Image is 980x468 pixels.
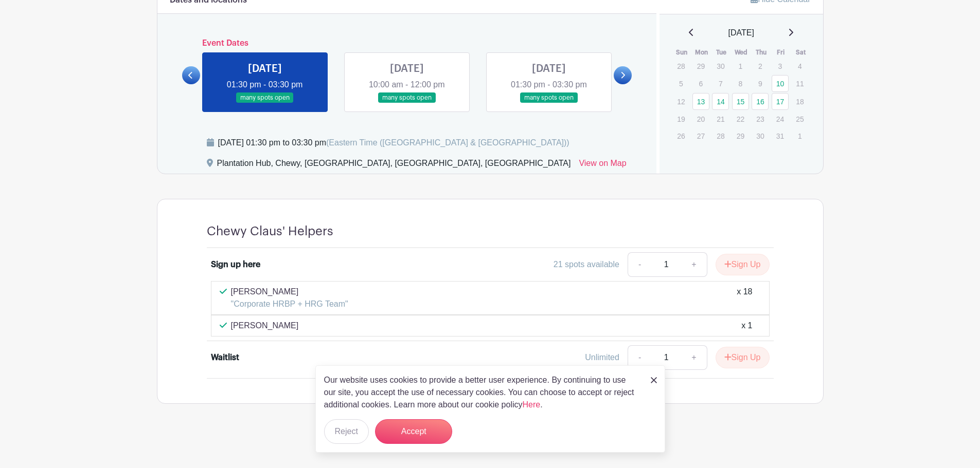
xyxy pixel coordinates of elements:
button: Reject [324,419,369,444]
p: 28 [712,128,729,144]
div: [DATE] 01:30 pm to 03:30 pm [218,137,569,149]
p: 6 [692,76,709,91]
h4: Chewy Claus' Helpers [207,224,333,239]
th: Sat [791,47,811,58]
p: 29 [692,58,709,74]
p: [PERSON_NAME] [231,320,299,332]
th: Thu [751,47,771,58]
p: 30 [752,128,769,144]
p: 31 [772,128,789,144]
div: x 18 [737,286,752,310]
p: 5 [672,76,689,91]
div: Plantation Hub, Chewy, [GEOGRAPHIC_DATA], [GEOGRAPHIC_DATA], [GEOGRAPHIC_DATA] [217,157,571,174]
div: Sign up here [211,258,260,271]
p: 19 [672,111,689,127]
p: 2 [752,58,769,74]
a: 15 [732,93,749,110]
span: [DATE] [728,27,754,39]
button: Sign Up [716,254,770,275]
p: 8 [732,76,749,91]
a: 16 [752,93,769,110]
span: (Eastern Time ([GEOGRAPHIC_DATA] & [GEOGRAPHIC_DATA])) [326,138,569,147]
p: Our website uses cookies to provide a better user experience. By continuing to use our site, you ... [324,374,640,411]
p: 25 [791,111,808,127]
a: 14 [712,93,729,110]
a: 17 [772,93,789,110]
p: 1 [791,128,808,144]
p: 24 [772,111,789,127]
p: 30 [712,58,729,74]
a: - [628,252,651,277]
a: Here [523,400,541,409]
th: Fri [771,47,791,58]
a: 10 [772,75,789,92]
a: + [681,345,707,370]
button: Sign Up [716,347,770,368]
p: [PERSON_NAME] [231,286,348,298]
div: Unlimited [585,351,619,364]
a: - [628,345,651,370]
p: 21 [712,111,729,127]
h6: Event Dates [200,39,614,48]
button: Accept [375,419,452,444]
p: 11 [791,76,808,91]
p: 12 [672,93,689,109]
p: 20 [692,111,709,127]
p: 28 [672,58,689,74]
p: 18 [791,93,808,109]
th: Sun [672,47,692,58]
p: 7 [712,76,729,91]
p: 3 [772,58,789,74]
th: Wed [732,47,752,58]
p: 23 [752,111,769,127]
div: 21 spots available [554,258,619,271]
p: 4 [791,58,808,74]
a: 13 [692,93,709,110]
p: 27 [692,128,709,144]
p: 29 [732,128,749,144]
a: + [681,252,707,277]
p: 22 [732,111,749,127]
div: x 1 [741,320,752,332]
p: 9 [752,76,769,91]
p: "Corporate HRBP + HRG Team" [231,298,348,310]
th: Tue [711,47,732,58]
p: 26 [672,128,689,144]
th: Mon [692,47,712,58]
p: 1 [732,58,749,74]
img: close_button-5f87c8562297e5c2d7936805f587ecaba9071eb48480494691a3f1689db116b3.svg [651,377,657,383]
a: View on Map [579,157,626,174]
div: Waitlist [211,351,239,364]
